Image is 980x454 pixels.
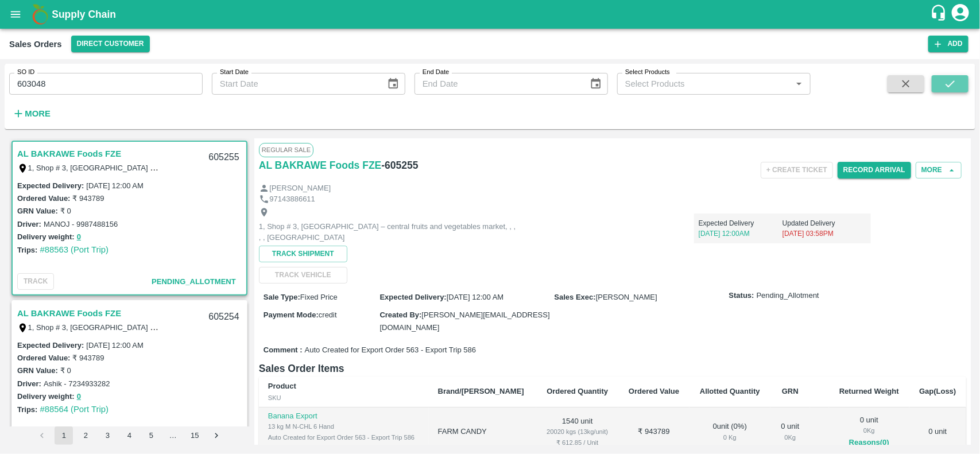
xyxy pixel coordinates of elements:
label: Delivery weight: [17,232,75,241]
label: Driver: [17,220,41,228]
label: Driver: [17,379,41,388]
span: Pending_Allotment [757,290,819,301]
div: 0 unit [838,415,900,449]
button: Go to page 5 [142,426,160,445]
label: End Date [423,68,449,77]
label: Comment : [264,345,303,356]
label: ₹ 943789 [72,354,104,362]
a: #88563 (Port Trip) [40,245,109,254]
input: End Date [415,73,580,95]
button: Go to page 15 [185,426,204,445]
div: 20020 kgs (13kg/unit) [545,426,609,437]
div: 605254 [202,304,246,331]
button: page 1 [55,426,73,445]
p: [DATE] 03:58PM [783,228,866,239]
label: Ordered Value: [17,354,70,362]
label: Select Products [625,68,670,77]
div: … [164,430,182,441]
b: Product [268,382,296,390]
div: 13 kg M N-CHL 6 Hand [268,421,420,432]
b: Ordered Quantity [547,387,608,395]
span: Fixed Price [300,293,338,301]
p: 1, Shop # 3, [GEOGRAPHIC_DATA] – central fruits and vegetables market, , , , , [GEOGRAPHIC_DATA] [259,222,517,243]
div: 0 unit ( 0 %) [699,421,761,443]
span: [DATE] 12:00 AM [447,293,503,301]
button: Go to page 2 [76,426,95,445]
label: ₹ 943789 [72,194,104,203]
span: Auto Created for Export Order 563 - Export Trip 586 [305,345,476,356]
button: Record Arrival [838,162,911,179]
span: Pending_Allotment [152,277,236,286]
b: Gap(Loss) [919,387,956,395]
button: Select DC [71,36,150,52]
a: #88564 (Port Trip) [40,405,109,414]
div: 605255 [202,144,246,171]
div: Auto Created for Export Order 563 - Export Trip 586 [268,432,420,443]
label: Sales Exec : [555,293,596,301]
a: AL BAKRAWE Foods FZE [17,146,121,161]
label: MANOJ - 9987488156 [44,220,118,228]
span: Regular Sale [259,143,313,157]
button: Add [928,36,969,52]
label: Ordered Value: [17,194,70,203]
b: Supply Chain [52,9,116,20]
div: 0 Kg [838,425,900,436]
label: SO ID [17,68,34,77]
label: ₹ 0 [60,207,71,215]
label: Payment Mode : [264,311,319,319]
label: Trips: [17,405,37,414]
span: credit [319,311,337,319]
button: More [9,104,53,123]
b: Returned Weight [839,387,899,395]
label: Delivery weight: [17,392,75,401]
input: Select Products [621,76,788,91]
h6: Sales Order Items [259,360,966,377]
a: Supply Chain [52,6,930,22]
button: Track Shipment [259,246,347,262]
div: 0 unit [780,421,801,443]
div: SKU [268,393,420,403]
button: Go to page 3 [98,426,117,445]
label: [DATE] 12:00 AM [86,181,143,190]
button: 0 [77,231,81,244]
button: Go to page 4 [120,426,138,445]
a: AL BAKRAWE Foods FZE [259,157,382,173]
label: GRN Value: [17,207,58,215]
nav: pagination navigation [31,426,227,445]
label: Trips: [17,246,37,254]
input: Start Date [212,73,378,95]
label: Expected Delivery : [17,341,84,350]
label: Start Date [220,68,249,77]
div: 0 Kg [699,432,761,443]
label: [DATE] 12:00 AM [86,341,143,350]
a: AL BAKRAWE Foods FZE [17,306,121,321]
p: Banana Export [268,411,420,422]
p: 97143886611 [269,194,315,205]
button: Go to next page [207,426,226,445]
button: open drawer [2,1,29,28]
button: Reasons(0) [838,436,900,449]
p: [PERSON_NAME] [269,183,331,194]
label: GRN Value: [17,366,58,375]
label: Status: [729,290,754,301]
b: Allotted Quantity [700,387,760,395]
span: [PERSON_NAME] [596,293,657,301]
label: Ashik - 7234933282 [44,379,110,388]
label: Expected Delivery : [17,181,84,190]
strong: More [25,109,51,118]
button: Choose date [382,73,404,95]
label: 1, Shop # 3, [GEOGRAPHIC_DATA] – central fruits and vegetables market, , , , , [GEOGRAPHIC_DATA] [28,323,373,332]
div: ₹ 612.85 / Unit [545,437,609,448]
b: GRN [782,387,799,395]
button: More [916,162,962,179]
p: Updated Delivery [783,218,866,228]
label: Sale Type : [264,293,300,301]
label: ₹ 0 [60,366,71,375]
span: [PERSON_NAME][EMAIL_ADDRESS][DOMAIN_NAME] [379,311,549,332]
h6: - 605255 [381,157,418,173]
div: customer-support [930,4,950,25]
b: Ordered Value [629,387,679,395]
img: logo [29,3,52,26]
div: 0 Kg [780,432,801,443]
